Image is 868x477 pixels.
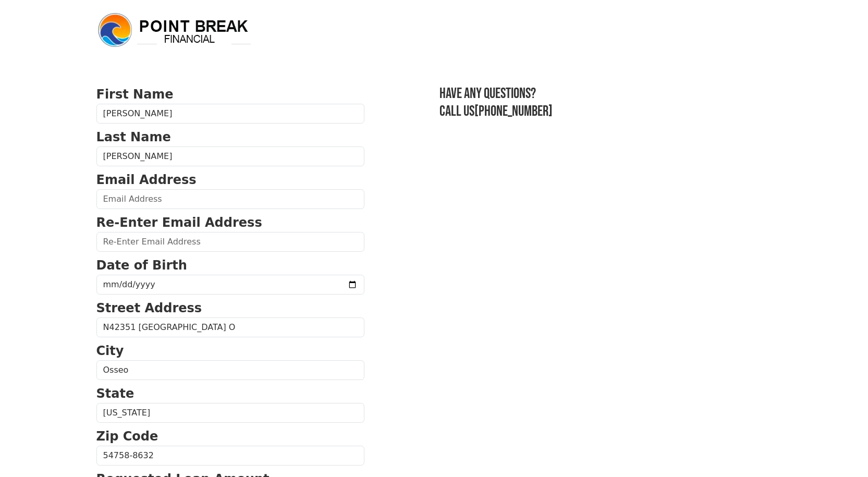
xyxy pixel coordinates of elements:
strong: First Name [96,87,174,102]
strong: Date of Birth [96,258,187,273]
h3: Have any questions? [439,85,772,103]
strong: City [96,344,124,358]
input: Email Address [96,189,364,209]
strong: Street Address [96,301,202,315]
input: First Name [96,104,364,124]
input: Re-Enter Email Address [96,232,364,252]
input: Street Address [96,317,364,337]
strong: State [96,386,135,401]
input: City [96,360,364,380]
strong: Zip Code [96,429,158,444]
strong: Re-Enter Email Address [96,215,262,230]
input: Last Name [96,146,364,166]
strong: Email Address [96,173,197,187]
strong: Last Name [96,130,171,144]
input: Zip Code [96,446,364,466]
img: logo.png [96,11,253,49]
h3: Call us [439,103,772,120]
a: [PHONE_NUMBER] [474,103,553,120]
